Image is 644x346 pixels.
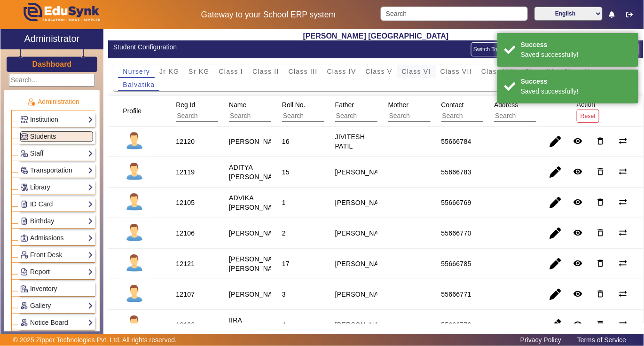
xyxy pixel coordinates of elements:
div: [PERSON_NAME] [335,198,391,207]
a: Dashboard [32,59,72,69]
div: 55666783 [441,167,471,177]
h2: Administrator [24,33,80,44]
span: Contact [441,101,464,109]
span: Class IX [525,68,554,75]
span: Class VIII [481,68,515,75]
span: Father [335,101,354,109]
div: 55666771 [441,290,471,299]
mat-icon: delete_outline [596,228,605,237]
mat-icon: sync_alt [618,289,628,299]
div: 55666770 [441,228,471,238]
h2: [PERSON_NAME] [GEOGRAPHIC_DATA] [108,31,644,40]
input: Search [388,110,472,122]
p: Administration [11,97,95,107]
span: Mother [388,101,409,109]
span: Class VII [440,68,472,75]
span: Class V [366,68,393,75]
div: 12121 [176,259,195,268]
span: Balvatika [123,81,155,88]
img: profile.png [123,130,146,153]
mat-icon: delete_outline [596,320,605,329]
div: Success [521,40,631,50]
span: Inventory [30,285,57,292]
div: 55666784 [441,137,471,146]
staff-with-status: ADITYA [PERSON_NAME] [229,164,284,181]
div: 12105 [176,198,195,207]
div: [PERSON_NAME] [335,320,391,330]
h3: Dashboard [32,60,72,69]
span: Students [30,133,56,140]
a: Inventory [20,283,93,294]
div: 15 [282,167,290,177]
div: Contact [438,96,537,126]
a: Terms of Service [573,334,631,346]
staff-with-status: [PERSON_NAME] [229,138,284,145]
div: 12119 [176,167,195,177]
input: Search [176,110,260,122]
span: Name [229,101,246,109]
div: 12120 [176,137,195,146]
div: 17 [282,259,290,268]
span: Class IV [327,68,356,75]
div: 16 [282,137,290,146]
mat-icon: delete_outline [596,197,605,207]
div: 12106 [176,228,195,238]
div: 12107 [176,290,195,299]
span: Class X [564,68,590,75]
input: Search [335,110,419,122]
div: 3 [282,290,286,299]
mat-icon: delete_outline [596,259,605,268]
input: Search [494,110,578,122]
img: profile.png [123,252,146,275]
mat-icon: sync_alt [618,167,628,176]
div: [PERSON_NAME] [335,228,391,238]
img: Inventory.png [21,285,28,292]
input: Search [441,110,526,122]
img: profile.png [123,160,146,184]
mat-icon: sync_alt [618,320,628,329]
div: Father [332,96,431,126]
div: Saved successfully! [521,50,631,60]
div: Roll No. [279,96,378,126]
img: profile.png [123,221,146,245]
mat-icon: remove_red_eye [573,289,582,299]
staff-with-status: ADVIKA [PERSON_NAME] [229,194,284,211]
span: Roll No. [282,101,306,109]
img: profile.png [123,283,146,306]
input: Search [282,110,366,122]
mat-icon: delete_outline [596,136,605,146]
mat-icon: remove_red_eye [573,197,582,207]
span: Reg Id [176,101,195,109]
div: 4 [282,320,286,330]
span: Class II [252,68,279,75]
div: 55666785 [441,259,471,268]
button: Reset [577,110,599,122]
staff-with-status: IIRA [PERSON_NAME] [229,316,284,333]
div: Saved successfully! [521,86,631,96]
mat-icon: sync_alt [618,259,628,268]
span: Nursery [123,68,150,75]
div: Success [521,77,631,86]
span: Jr KG [159,68,179,75]
mat-icon: sync_alt [618,136,628,146]
div: Action [573,96,603,126]
div: JIVITESH PATIL [335,132,367,151]
mat-icon: delete_outline [596,167,605,176]
mat-icon: remove_red_eye [573,259,582,268]
div: Mother [385,96,484,126]
img: Administration.png [27,98,35,106]
div: 12108 [176,320,195,330]
input: Search... [9,74,95,86]
div: 55666769 [441,198,471,207]
mat-icon: delete_outline [596,289,605,299]
div: 1 [282,198,286,207]
a: Administrator [0,29,103,49]
span: Address [494,101,518,109]
div: 2 [282,228,286,238]
input: Search [229,110,313,122]
img: Students.png [21,133,28,140]
span: Class I [219,68,243,75]
button: Switch To Session Mode [471,42,537,56]
div: Profile [119,102,153,119]
div: Reg Id [173,96,272,126]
